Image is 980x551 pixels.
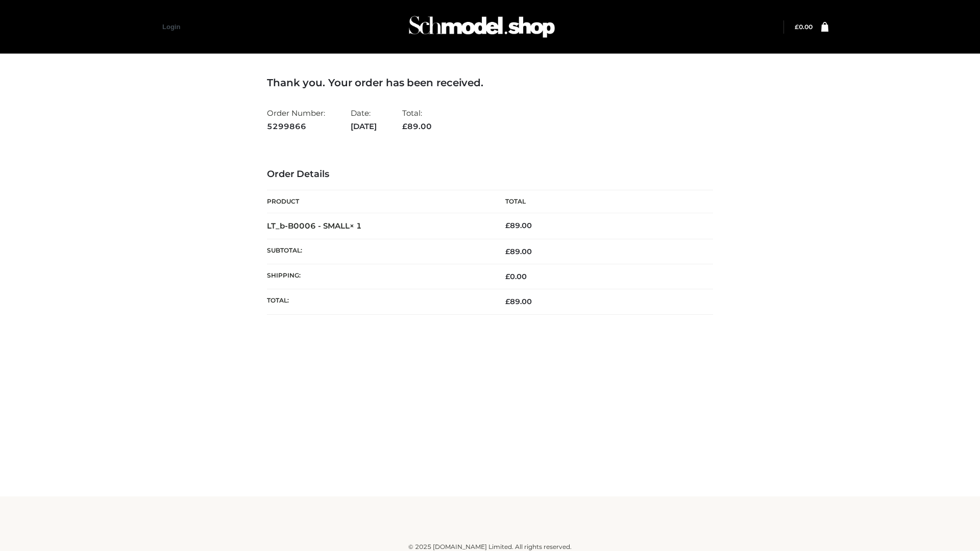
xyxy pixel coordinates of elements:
strong: [DATE] [351,120,377,133]
img: Schmodel Admin 964 [405,7,558,47]
span: 89.00 [505,247,532,256]
a: £0.00 [795,23,813,31]
li: Order Number: [267,104,325,135]
th: Product [267,190,490,213]
th: Subtotal: [267,239,490,264]
bdi: 0.00 [795,23,813,31]
h3: Order Details [267,169,713,180]
bdi: 89.00 [505,221,532,230]
th: Total: [267,289,490,314]
a: Login [162,23,180,31]
span: £ [505,247,510,256]
li: Total: [402,104,432,135]
th: Shipping: [267,264,490,289]
span: £ [505,297,510,306]
span: £ [795,23,799,31]
span: 89.00 [505,297,532,306]
strong: × 1 [350,221,362,231]
strong: 5299866 [267,120,325,133]
span: £ [505,221,510,230]
strong: LT_b-B0006 - SMALL [267,221,362,231]
span: £ [505,272,510,281]
span: £ [402,121,407,131]
bdi: 0.00 [505,272,527,281]
th: Total [490,190,713,213]
h3: Thank you. Your order has been received. [267,77,713,89]
li: Date: [351,104,377,135]
span: 89.00 [402,121,432,131]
